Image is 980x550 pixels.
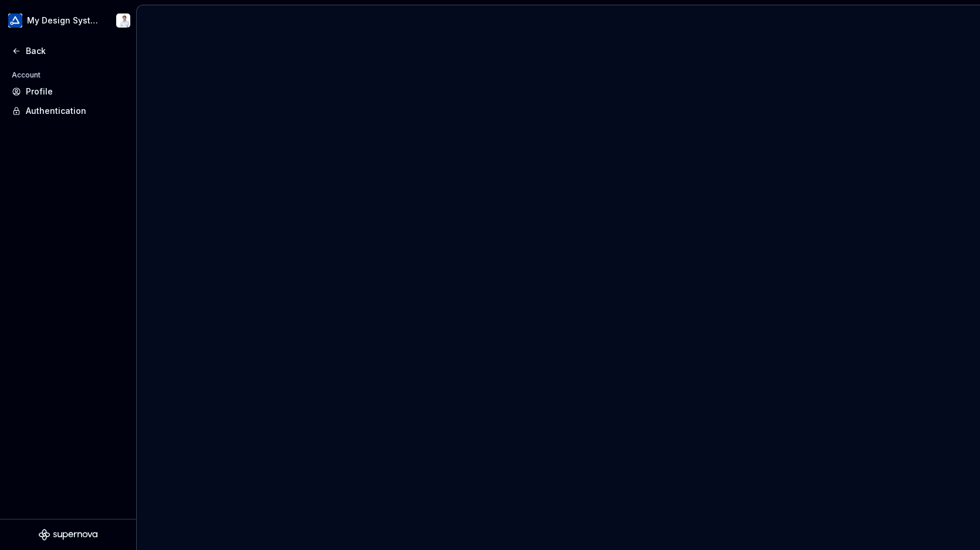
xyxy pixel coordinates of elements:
a: Back [7,42,129,60]
img: b580ff83-5aa9-44e3-bf1e-f2d94e587a2d.png [8,14,22,28]
div: My Design System [27,15,102,26]
button: My Design SystemChristian Heydt [2,8,134,33]
svg: Supernova Logo [39,529,97,541]
a: Profile [7,82,129,101]
div: Back [26,45,124,57]
img: Christian Heydt [116,14,130,28]
div: Account [7,68,45,82]
div: Authentication [26,105,124,117]
div: Profile [26,86,124,97]
a: Authentication [7,102,129,120]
